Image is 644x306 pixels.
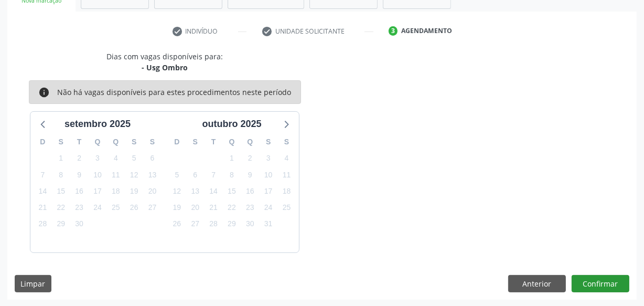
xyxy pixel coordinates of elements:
span: quinta-feira, 25 de setembro de 2025 [109,201,123,215]
span: sexta-feira, 17 de outubro de 2025 [261,184,276,198]
div: S [277,134,296,150]
div: Q [106,134,125,150]
span: segunda-feira, 29 de setembro de 2025 [53,217,68,231]
span: quarta-feira, 8 de outubro de 2025 [224,167,239,182]
span: segunda-feira, 27 de outubro de 2025 [188,217,202,231]
span: sábado, 11 de outubro de 2025 [280,167,294,182]
div: S [259,134,277,150]
span: quarta-feira, 15 de outubro de 2025 [224,184,239,198]
div: setembro 2025 [60,117,135,131]
span: domingo, 21 de setembro de 2025 [35,201,50,215]
span: domingo, 14 de setembro de 2025 [35,184,50,198]
span: quinta-feira, 11 de setembro de 2025 [109,167,123,182]
div: S [52,134,70,150]
span: sexta-feira, 26 de setembro de 2025 [127,201,142,215]
span: sexta-feira, 5 de setembro de 2025 [127,151,142,166]
div: outubro 2025 [198,117,265,131]
div: Q [241,134,259,150]
span: terça-feira, 9 de setembro de 2025 [72,167,87,182]
span: quarta-feira, 3 de setembro de 2025 [90,151,105,166]
span: quinta-feira, 2 de outubro de 2025 [243,151,257,166]
span: sexta-feira, 3 de outubro de 2025 [261,151,276,166]
button: Anterior [508,275,566,293]
span: segunda-feira, 15 de setembro de 2025 [53,184,68,198]
span: sábado, 13 de setembro de 2025 [145,167,160,182]
div: Não há vagas disponíveis para estes procedimentos neste período [57,87,291,98]
span: terça-feira, 30 de setembro de 2025 [72,217,87,231]
span: segunda-feira, 20 de outubro de 2025 [188,201,202,215]
span: sexta-feira, 19 de setembro de 2025 [127,184,142,198]
span: terça-feira, 23 de setembro de 2025 [72,201,87,215]
div: Dias com vagas disponíveis para: [106,51,223,73]
span: quinta-feira, 9 de outubro de 2025 [243,167,257,182]
span: sábado, 27 de setembro de 2025 [145,201,160,215]
div: Q [89,134,107,150]
span: terça-feira, 28 de outubro de 2025 [206,217,221,231]
span: terça-feira, 2 de setembro de 2025 [72,151,87,166]
div: S [143,134,162,150]
button: Confirmar [572,275,629,293]
span: sexta-feira, 31 de outubro de 2025 [261,217,276,231]
span: sexta-feira, 12 de setembro de 2025 [127,167,142,182]
span: domingo, 28 de setembro de 2025 [35,217,50,231]
span: sábado, 4 de outubro de 2025 [280,151,294,166]
span: quarta-feira, 29 de outubro de 2025 [224,217,239,231]
div: D [168,134,186,150]
div: - Usg Ombro [106,62,223,73]
span: domingo, 26 de outubro de 2025 [169,217,184,231]
span: quarta-feira, 17 de setembro de 2025 [90,184,105,198]
div: D [34,134,52,150]
div: Q [223,134,241,150]
div: T [205,134,223,150]
span: sábado, 20 de setembro de 2025 [145,184,160,198]
div: 3 [389,26,398,36]
span: segunda-feira, 8 de setembro de 2025 [53,167,68,182]
span: sábado, 18 de outubro de 2025 [280,184,294,198]
div: T [70,134,89,150]
div: S [125,134,143,150]
span: quinta-feira, 30 de outubro de 2025 [243,217,257,231]
div: S [186,134,205,150]
span: segunda-feira, 6 de outubro de 2025 [188,167,202,182]
span: terça-feira, 14 de outubro de 2025 [206,184,221,198]
span: terça-feira, 7 de outubro de 2025 [206,167,221,182]
span: sexta-feira, 24 de outubro de 2025 [261,201,276,215]
span: domingo, 19 de outubro de 2025 [169,201,184,215]
span: quinta-feira, 4 de setembro de 2025 [109,151,123,166]
span: segunda-feira, 13 de outubro de 2025 [188,184,202,198]
span: sexta-feira, 10 de outubro de 2025 [261,167,276,182]
span: domingo, 7 de setembro de 2025 [35,167,50,182]
span: quinta-feira, 18 de setembro de 2025 [109,184,123,198]
span: quarta-feira, 22 de outubro de 2025 [224,201,239,215]
span: domingo, 5 de outubro de 2025 [169,167,184,182]
i: info [38,87,50,98]
span: domingo, 12 de outubro de 2025 [169,184,184,198]
span: segunda-feira, 22 de setembro de 2025 [53,201,68,215]
div: Agendamento [401,26,452,36]
span: terça-feira, 21 de outubro de 2025 [206,201,221,215]
span: sábado, 6 de setembro de 2025 [145,151,160,166]
span: quarta-feira, 24 de setembro de 2025 [90,201,105,215]
span: terça-feira, 16 de setembro de 2025 [72,184,87,198]
span: quarta-feira, 1 de outubro de 2025 [224,151,239,166]
span: quinta-feira, 16 de outubro de 2025 [243,184,257,198]
span: quarta-feira, 10 de setembro de 2025 [90,167,105,182]
span: quinta-feira, 23 de outubro de 2025 [243,201,257,215]
span: segunda-feira, 1 de setembro de 2025 [53,151,68,166]
span: sábado, 25 de outubro de 2025 [280,201,294,215]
